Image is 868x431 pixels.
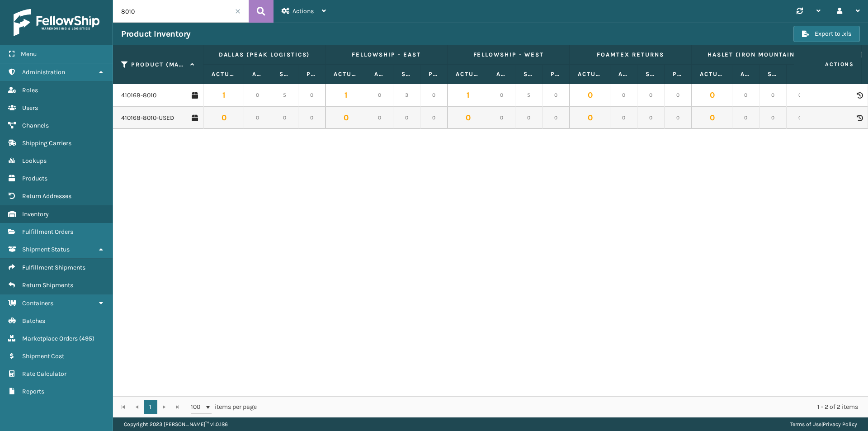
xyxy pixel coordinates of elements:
[393,84,420,107] td: 3
[366,107,393,129] td: 0
[79,335,94,342] span: ( 495 )
[212,51,317,59] label: Dallas (Peak Logistics)
[334,51,439,59] label: Fellowship - East
[790,421,821,427] a: Terms of Use
[488,84,515,107] td: 0
[22,192,71,200] span: Return Addresses
[22,86,38,94] span: Roles
[212,70,236,78] label: Actual Quantity
[203,107,244,129] td: 0
[393,107,420,129] td: 0
[124,417,228,431] p: Copyright 2023 [PERSON_NAME]™ v 1.0.186
[22,352,64,360] span: Shipment Cost
[610,107,637,129] td: 0
[191,403,204,412] span: 100
[578,70,602,78] label: Actual Quantity
[637,107,665,129] td: 0
[759,107,787,129] td: 0
[429,70,439,78] label: Pending
[22,210,49,218] span: Inventory
[759,84,787,107] td: 0
[790,417,857,431] div: |
[665,84,692,107] td: 0
[292,7,314,15] span: Actions
[298,84,325,107] td: 0
[22,68,65,76] span: Administration
[637,84,665,107] td: 0
[542,107,570,129] td: 0
[456,70,480,78] label: Actual Quantity
[673,70,683,78] label: Pending
[22,175,47,182] span: Products
[271,107,298,129] td: 0
[665,107,692,129] td: 0
[325,107,366,129] td: 0
[144,400,157,414] a: 1
[700,51,805,59] label: Haslet (Iron Mountain)
[797,57,859,72] span: Actions
[22,139,71,147] span: Shipping Carriers
[488,107,515,129] td: 0
[298,107,325,129] td: 0
[307,70,317,78] label: Pending
[244,84,271,107] td: 0
[279,70,290,78] label: Safety
[14,9,99,36] img: logo
[191,400,257,414] span: items per page
[420,84,448,107] td: 0
[121,91,156,100] a: 410168-8010
[22,388,44,395] span: Reports
[271,84,298,107] td: 5
[692,84,732,107] td: 0
[334,70,358,78] label: Actual Quantity
[252,70,263,78] label: Available
[732,84,759,107] td: 0
[22,370,66,378] span: Rate Calculator
[692,107,732,129] td: 0
[131,61,186,69] label: Product (MAIN SKU)
[121,114,174,123] a: 410168-8010-USED
[22,335,78,342] span: Marketplace Orders
[524,70,534,78] label: Safety
[732,107,759,129] td: 0
[22,104,38,112] span: Users
[515,84,542,107] td: 5
[22,299,53,307] span: Containers
[374,70,385,78] label: Available
[22,228,73,236] span: Fulfillment Orders
[420,107,448,129] td: 0
[515,107,542,129] td: 0
[700,70,724,78] label: Actual Quantity
[21,50,37,58] span: Menu
[578,51,683,59] label: Foamtex Returns
[857,115,862,121] i: Product Activity
[823,421,857,427] a: Privacy Policy
[203,84,244,107] td: 1
[22,157,47,165] span: Lookups
[496,70,507,78] label: Available
[22,281,73,289] span: Return Shipments
[456,51,561,59] label: Fellowship - West
[610,84,637,107] td: 0
[741,70,751,78] label: Available
[401,70,412,78] label: Safety
[768,70,778,78] label: Safety
[551,70,561,78] label: Pending
[22,317,45,325] span: Batches
[22,264,85,271] span: Fulfillment Shipments
[787,84,814,107] td: 0
[269,403,858,412] div: 1 - 2 of 2 items
[325,84,366,107] td: 1
[857,92,862,99] i: Product Activity
[787,107,814,129] td: 0
[646,70,656,78] label: Safety
[570,107,610,129] td: 0
[570,84,610,107] td: 0
[793,26,860,42] button: Export to .xls
[22,246,70,253] span: Shipment Status
[448,107,488,129] td: 0
[121,28,191,39] h3: Product Inventory
[618,70,629,78] label: Available
[22,122,49,129] span: Channels
[448,84,488,107] td: 1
